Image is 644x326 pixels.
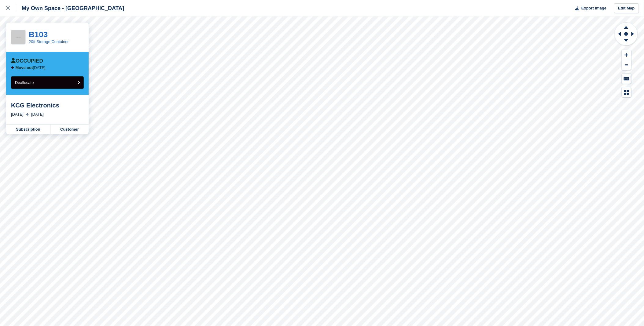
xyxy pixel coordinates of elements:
[11,66,14,69] img: arrow-left-icn-90495f2de72eb5bd0bd1c3c35deca35cc13f817d75bef06ecd7c0b315636ce7e.svg
[26,113,29,116] img: arrow-right-light-icn-cde0832a797a2874e46488d9cf13f60e5c3a73dbe684e267c42b8395dfbc2abf.svg
[50,125,89,134] a: Customer
[622,74,631,84] button: Keyboard Shortcuts
[11,102,84,109] div: KCG Electronics
[622,50,631,60] button: Zoom In
[11,76,84,89] button: Deallocate
[29,30,48,39] a: B103
[31,111,44,118] div: [DATE]
[11,111,24,118] div: [DATE]
[16,65,46,70] p: [DATE]
[16,5,124,12] div: My Own Space - [GEOGRAPHIC_DATA]
[622,60,631,70] button: Zoom Out
[581,5,606,11] span: Export Image
[614,3,639,13] a: Edit Map
[15,80,34,85] span: Deallocate
[11,30,25,44] img: 256x256-placeholder-a091544baa16b46aadf0b611073c37e8ed6a367829ab441c3b0103e7cf8a5b1b.png
[16,65,33,70] span: Move out
[6,125,50,134] a: Subscription
[11,58,43,64] div: Occupied
[572,3,607,13] button: Export Image
[29,39,69,44] a: 20ft Storage Container
[622,87,631,97] button: Map Legend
